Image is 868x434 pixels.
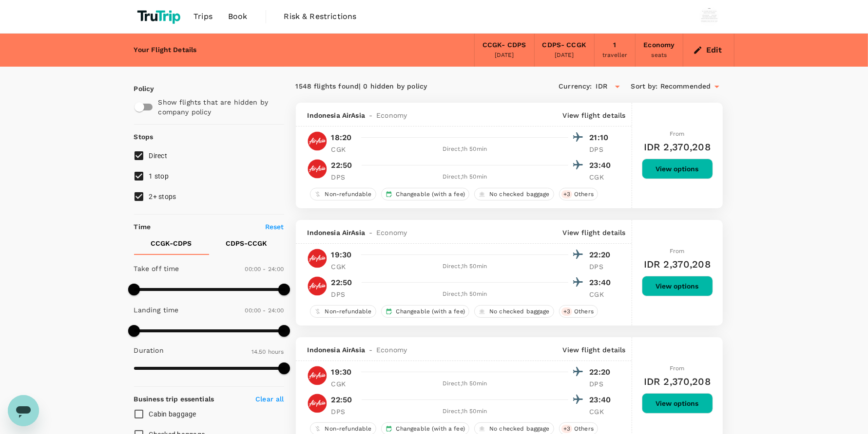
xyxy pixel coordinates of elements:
[134,45,197,55] div: Your Flight Details
[642,393,713,414] button: View options
[376,110,407,120] span: Economy
[134,395,214,403] strong: Business trip essentials
[570,425,598,433] span: Others
[331,366,352,378] p: 19:30
[193,11,212,22] span: Trips
[362,379,568,389] div: Direct , 1h 50min
[245,307,284,314] span: 00:00 - 24:00
[308,131,327,151] img: QZ
[643,40,675,51] div: Economy
[308,228,366,237] span: Indonesia AirAsia
[590,366,614,378] p: 22:20
[561,307,572,316] span: + 3
[570,307,598,316] span: Others
[590,289,614,299] p: CGK
[134,222,151,232] p: Time
[555,51,574,60] div: [DATE]
[149,193,176,200] span: 2+ stops
[310,305,376,318] div: Non-refundable
[296,81,509,92] div: 1548 flights found | 0 hidden by policy
[331,145,356,154] p: CGK
[376,228,407,237] span: Economy
[362,145,568,154] div: Direct , 1h 50min
[392,307,469,316] span: Changeable (with a fee)
[331,249,352,261] p: 19:30
[365,228,376,237] span: -
[151,238,192,248] p: CCGK - CDPS
[590,262,614,271] p: DPS
[226,238,267,248] p: CDPS - CCGK
[590,132,614,144] p: 21:10
[158,97,277,117] p: Show flights that are hidden by company policy
[474,305,554,318] div: No checked baggage
[365,110,376,120] span: -
[308,110,366,120] span: Indonesia AirAsia
[376,345,407,355] span: Economy
[542,40,587,51] div: CDPS - CCGK
[631,81,658,92] span: Sort by :
[331,289,356,299] p: DPS
[644,374,711,389] h6: IDR 2,370,208
[614,40,617,51] div: 1
[590,407,614,416] p: CGK
[485,425,554,433] span: No checked baggage
[308,276,327,296] img: QZ
[321,307,376,316] span: Non-refundable
[590,249,614,261] p: 22:20
[362,407,568,416] div: Direct , 1h 50min
[134,345,164,355] p: Duration
[308,366,327,385] img: QZ
[495,51,514,60] div: [DATE]
[331,394,352,406] p: 22:50
[331,160,352,171] p: 22:50
[331,132,352,144] p: 18:20
[149,172,169,180] span: 1 stop
[392,190,469,199] span: Changeable (with a fee)
[392,425,469,433] span: Changeable (with a fee)
[485,307,554,316] span: No checked baggage
[134,133,154,141] strong: Stops
[590,277,614,289] p: 23:40
[563,345,626,355] p: View flight details
[255,394,284,404] p: Clear all
[644,139,711,155] h6: IDR 2,370,208
[149,410,196,418] span: Cabin baggage
[590,145,614,154] p: DPS
[331,172,356,182] p: DPS
[381,305,469,318] div: Changeable (with a fee)
[362,262,568,271] div: Direct , 1h 50min
[134,305,179,315] p: Landing time
[561,190,572,199] span: + 3
[482,40,526,51] div: CCGK - CDPS
[590,160,614,171] p: 23:40
[134,264,179,273] p: Take off time
[331,379,356,389] p: CGK
[563,228,626,237] p: View flight details
[331,277,352,289] p: 22:50
[284,11,357,22] span: Risk & Restrictions
[308,394,327,413] img: QZ
[365,345,376,355] span: -
[251,348,284,355] span: 14.50 hours
[652,51,667,60] div: seats
[590,379,614,389] p: DPS
[642,159,713,179] button: View options
[321,190,376,199] span: Non-refundable
[570,190,598,199] span: Others
[602,51,627,60] div: traveller
[485,190,554,199] span: No checked baggage
[308,345,366,355] span: Indonesia AirAsia
[590,172,614,182] p: CGK
[331,262,356,271] p: CGK
[474,188,554,200] div: No checked baggage
[559,188,598,200] div: +3Others
[590,394,614,406] p: 23:40
[149,152,168,160] span: Direct
[670,248,685,254] span: From
[321,425,376,433] span: Non-refundable
[644,256,711,272] h6: IDR 2,370,208
[308,159,327,179] img: QZ
[670,130,685,137] span: From
[660,81,711,92] span: Recommended
[561,425,572,433] span: + 3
